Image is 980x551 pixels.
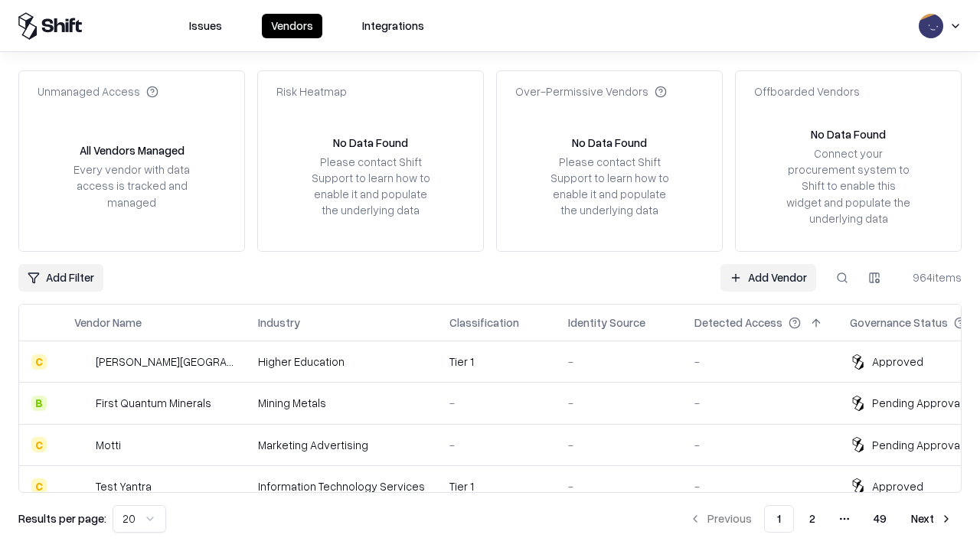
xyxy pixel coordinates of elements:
[333,135,408,151] div: No Data Found
[449,437,544,453] div: -
[572,135,647,151] div: No Data Found
[262,14,322,38] button: Vendors
[720,264,816,292] a: Add Vendor
[515,83,667,99] div: Over-Permissive Vendors
[449,395,544,411] div: -
[568,354,670,370] div: -
[96,478,152,494] div: Test Yantra
[353,14,433,38] button: Integrations
[258,395,425,411] div: Mining Metals
[694,437,825,453] div: -
[449,354,544,370] div: Tier 1
[568,315,645,331] div: Identity Source
[694,395,825,411] div: -
[258,315,300,331] div: Industry
[74,396,90,411] img: First Quantum Minerals
[258,354,425,370] div: Higher Education
[764,505,794,533] button: 1
[18,264,103,292] button: Add Filter
[797,505,828,533] button: 2
[872,437,962,453] div: Pending Approval
[850,315,948,331] div: Governance Status
[568,437,670,453] div: -
[546,154,673,219] div: Please contact Shift Support to learn how to enable it and populate the underlying data
[449,478,544,494] div: Tier 1
[694,354,825,370] div: -
[74,478,90,494] img: Test Yantra
[31,437,47,452] div: C
[872,354,923,370] div: Approved
[694,315,782,331] div: Detected Access
[31,478,47,494] div: C
[900,269,962,285] div: 964 items
[74,315,142,331] div: Vendor Name
[568,395,670,411] div: -
[872,478,923,494] div: Approved
[31,396,47,411] div: B
[74,437,90,452] img: Motti
[307,154,434,219] div: Please contact Shift Support to learn how to enable it and populate the underlying data
[680,505,962,533] nav: pagination
[18,510,106,527] p: Results per page:
[785,145,912,227] div: Connect your procurement system to Shift to enable this widget and populate the underlying data
[180,14,231,38] button: Issues
[38,83,158,99] div: Unmanaged Access
[96,437,121,453] div: Motti
[811,126,886,142] div: No Data Found
[96,354,234,370] div: [PERSON_NAME][GEOGRAPHIC_DATA]
[872,395,962,411] div: Pending Approval
[31,354,47,370] div: C
[74,354,90,370] img: Reichman University
[276,83,347,99] div: Risk Heatmap
[694,478,825,494] div: -
[902,505,962,533] button: Next
[754,83,860,99] div: Offboarded Vendors
[68,161,195,210] div: Every vendor with data access is tracked and managed
[96,395,211,411] div: First Quantum Minerals
[258,478,425,494] div: Information Technology Services
[449,315,519,331] div: Classification
[80,142,185,158] div: All Vendors Managed
[258,437,425,453] div: Marketing Advertising
[568,478,670,494] div: -
[861,505,899,533] button: 49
